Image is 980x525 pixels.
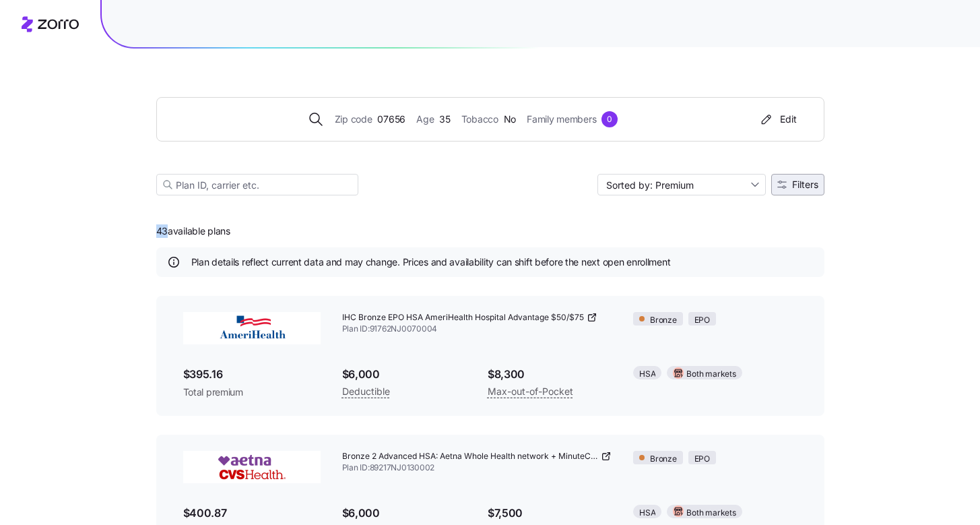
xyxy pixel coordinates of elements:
span: EPO [694,453,710,466]
input: Sort by [597,174,766,195]
span: Bronze 2 Advanced HSA: Aetna Whole Health network + MinuteClinic + Virtual Primary Care [342,451,599,462]
span: 43 available plans [156,224,230,238]
span: Total premium [183,385,321,399]
span: $395.16 [183,366,321,383]
span: 07656 [377,112,405,127]
img: Aetna CVS Health [183,451,321,483]
span: HSA [639,368,655,381]
span: Deductible [342,383,390,400]
span: $7,500 [488,505,612,522]
span: $6,000 [342,366,466,383]
input: Plan ID, carrier etc. [156,174,358,195]
img: AmeriHealth [183,312,321,344]
span: Bronze [650,453,677,466]
span: Plan ID: 91762NJ0070004 [342,323,612,335]
span: Bronze [650,314,677,327]
span: Plan details reflect current data and may change. Prices and availability can shift before the ne... [191,255,671,269]
span: $8,300 [488,366,612,383]
div: 0 [601,111,618,127]
button: Edit [753,109,802,130]
span: Family members [527,112,596,127]
span: Both markets [686,507,736,520]
span: No [504,112,516,127]
span: 35 [439,112,450,127]
span: $6,000 [342,505,466,522]
span: Both markets [686,368,736,381]
span: EPO [694,314,710,327]
span: Tobacco [461,112,498,127]
span: IHC Bronze EPO HSA AmeriHealth Hospital Advantage $50/$75 [342,312,584,323]
span: Zip code [335,112,372,127]
span: Max-out-of-Pocket [488,383,573,400]
span: HSA [639,507,655,520]
span: Filters [792,180,818,189]
div: Edit [758,113,797,126]
span: Plan ID: 89217NJ0130002 [342,462,612,474]
span: $400.87 [183,505,321,522]
span: Age [416,112,434,127]
button: Filters [771,174,824,195]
